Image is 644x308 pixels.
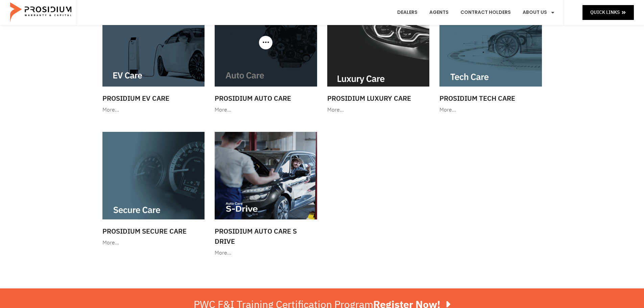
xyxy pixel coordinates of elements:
[215,105,317,115] div: More…
[102,226,205,236] h3: Prosidium Secure Care
[99,128,208,251] a: Prosidium Secure Care More…
[211,128,320,261] a: Prosidium Auto Care S Drive More…
[215,93,317,103] h3: Prosidium Auto Care
[215,226,317,246] h3: Prosidium Auto Care S Drive
[327,105,430,115] div: More…
[102,238,205,248] div: More…
[590,8,620,17] span: Quick Links
[102,105,205,115] div: More…
[439,105,542,115] div: More…
[582,5,634,20] a: Quick Links
[102,93,205,103] h3: Prosidium EV Care
[215,248,317,258] div: More…
[327,93,430,103] h3: Prosidium Luxury Care
[439,93,542,103] h3: Prosidium Tech Care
